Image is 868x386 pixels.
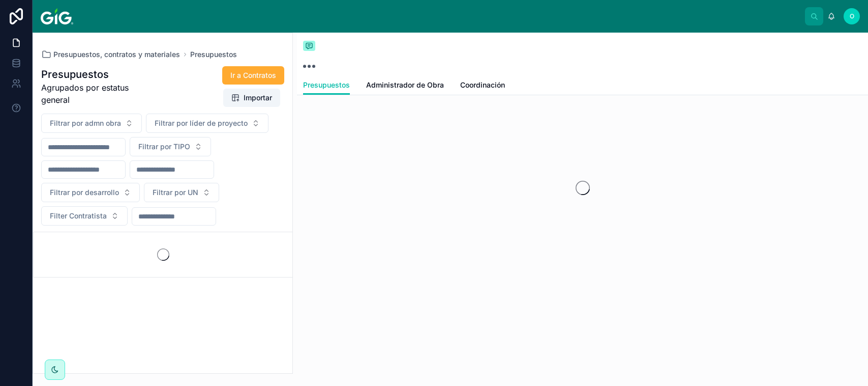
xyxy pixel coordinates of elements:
button: Select Button [41,114,142,133]
button: Select Button [144,183,219,202]
a: Coordinación [460,76,505,96]
span: Presupuestos, contratos y materiales [53,49,180,60]
span: Ir a Contratos [230,70,276,80]
span: Presupuestos [303,80,350,90]
span: Administrador de Obra [366,80,444,90]
a: Presupuestos, contratos y materiales [41,49,180,60]
span: Filtrar por desarrollo [50,187,119,198]
a: Presupuestos [303,76,350,95]
span: Coordinación [460,80,505,90]
a: Administrador de Obra [366,76,444,96]
span: Filtrar por UN [153,187,198,198]
span: Importar [244,93,272,103]
span: Filtrar por líder de proyecto [155,118,248,128]
img: App logo [41,8,73,24]
span: Filter Contratista [50,211,107,221]
button: Select Button [41,183,140,202]
button: Select Button [130,137,211,156]
button: Select Button [146,114,268,133]
span: Filtrar por TIPO [138,142,190,152]
span: O [850,12,854,20]
button: Importar [223,89,280,107]
div: scrollable content [81,14,805,18]
a: Presupuestos [190,49,237,60]
button: Select Button [41,206,128,226]
span: Agrupados por estatus general [41,81,155,106]
h1: Presupuestos [41,67,155,81]
span: Filtrar por admn obra [50,118,121,128]
button: Ir a Contratos [222,66,284,85]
